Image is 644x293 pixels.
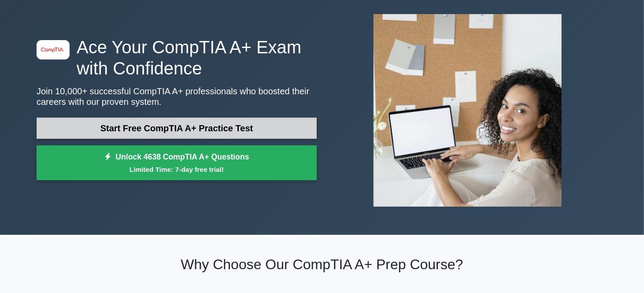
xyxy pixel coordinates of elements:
[37,118,317,139] a: Start Free CompTIA A+ Practice Test
[37,37,317,79] h1: Ace Your CompTIA A+ Exam with Confidence
[37,145,317,181] a: Unlock 4638 CompTIA A+ QuestionsLimited Time: 7-day free trial!
[37,256,607,273] h2: Why Choose Our CompTIA A+ Prep Course?
[48,164,306,174] small: Limited Time: 7-day free trial!
[37,86,317,107] p: Join 10,000+ successful CompTIA A+ professionals who boosted their careers with our proven system.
